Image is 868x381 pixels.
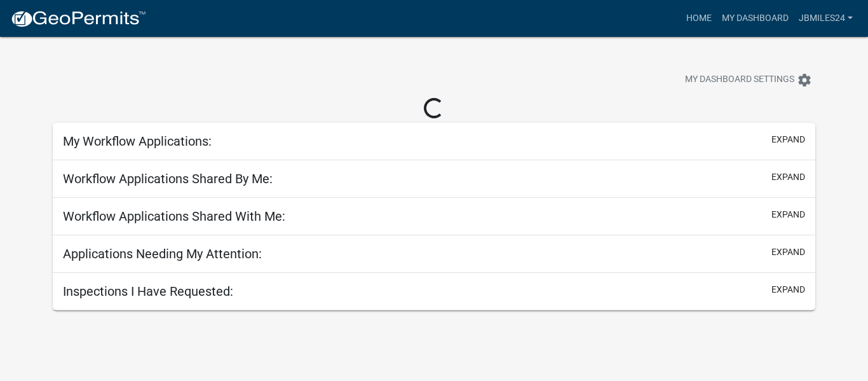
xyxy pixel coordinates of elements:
[771,283,805,296] button: expand
[771,170,805,184] button: expand
[717,6,794,31] a: My Dashboard
[63,171,273,186] h5: Workflow Applications Shared By Me:
[675,67,822,92] button: My Dashboard Settingssettings
[771,133,805,146] button: expand
[63,246,262,261] h5: Applications Needing My Attention:
[685,73,794,88] span: My Dashboard Settings
[797,73,812,88] i: settings
[681,6,717,31] a: Home
[771,208,805,221] button: expand
[63,209,285,224] h5: Workflow Applications Shared With Me:
[771,246,805,259] button: expand
[794,6,858,31] a: jbmiles24
[63,134,212,149] h5: My Workflow Applications:
[63,284,233,299] h5: Inspections I Have Requested:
